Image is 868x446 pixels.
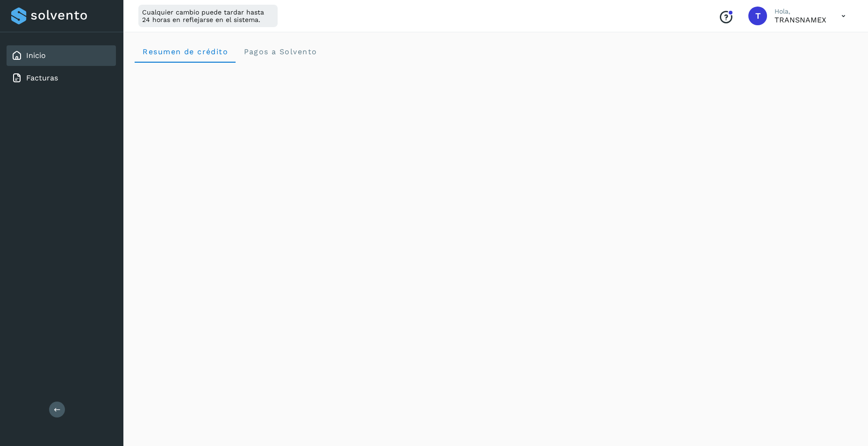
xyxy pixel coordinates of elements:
span: Pagos a Solvento [243,47,317,56]
p: TRANSNAMEX [775,15,826,24]
div: Facturas [7,68,116,88]
a: Facturas [26,73,58,82]
span: Resumen de crédito [142,47,228,56]
a: Inicio [26,51,46,60]
div: Inicio [7,45,116,66]
div: Cualquier cambio puede tardar hasta 24 horas en reflejarse en el sistema. [138,5,278,27]
p: Hola, [775,7,826,15]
